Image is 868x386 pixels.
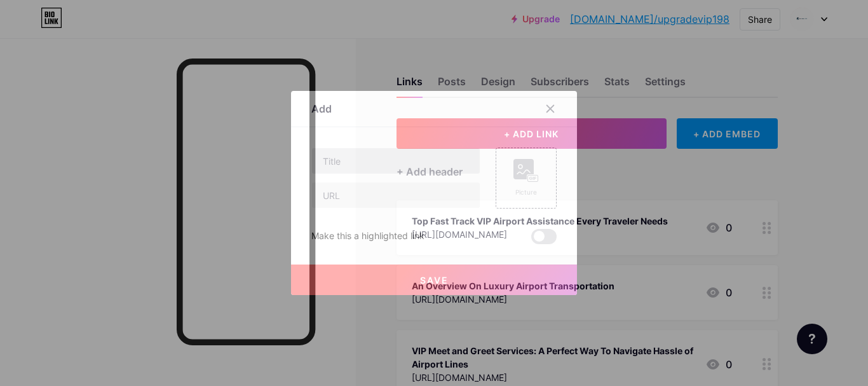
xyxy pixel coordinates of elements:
[311,229,424,244] div: Make this a highlighted link
[311,101,332,116] div: Add
[420,275,449,286] span: Save
[312,183,480,208] input: URL
[291,265,577,295] button: Save
[312,148,480,174] input: Title
[513,188,539,197] div: Picture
